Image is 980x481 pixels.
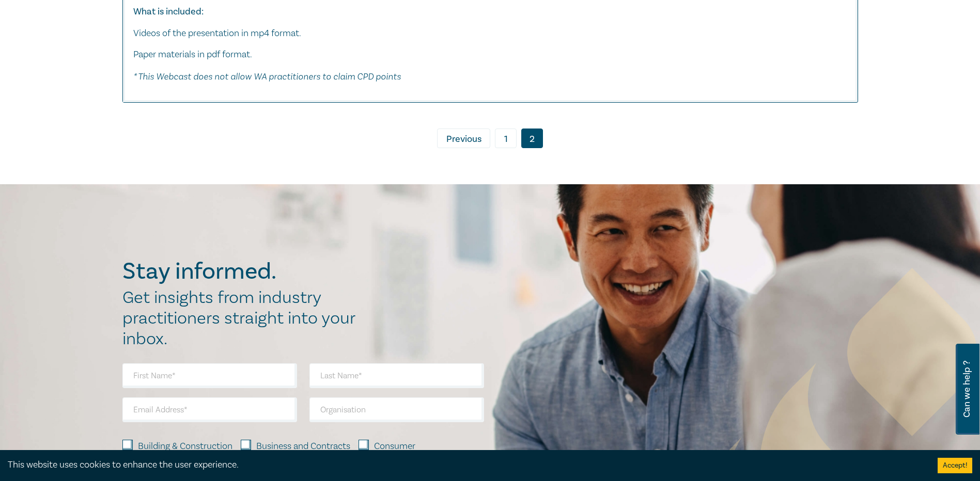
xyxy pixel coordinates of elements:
a: Previous [437,129,490,148]
input: Last Name* [309,363,484,388]
p: Videos of the presentation in mp4 format. [133,27,847,40]
button: Accept cookies [938,458,972,473]
input: Email Address* [122,397,297,422]
h2: Get insights from industry practitioners straight into your inbox. [122,287,366,349]
input: Organisation [309,397,484,422]
label: Consumer [374,440,415,453]
h2: Stay informed. [122,258,366,285]
span: Previous [446,133,481,146]
label: Business and Contracts [256,440,350,453]
div: This website uses cookies to enhance the user experience. [8,458,922,472]
a: 2 [521,129,543,148]
strong: What is included: [133,6,204,18]
em: * This Webcast does not allow WA practitioners to claim CPD points [133,71,401,82]
p: Paper materials in pdf format. [133,48,847,61]
span: Can we help ? [962,350,972,428]
input: First Name* [122,363,297,388]
a: 1 [495,129,517,148]
label: Building & Construction [138,440,232,453]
